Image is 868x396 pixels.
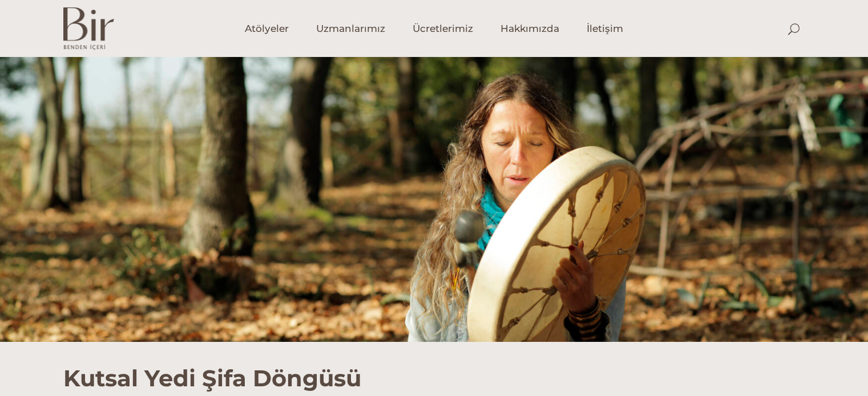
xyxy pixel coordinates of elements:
[500,22,559,35] span: Hakkımızda
[63,342,805,392] h1: Kutsal Yedi Şifa Döngüsü
[413,22,473,35] span: Ücretlerimiz
[316,22,385,35] span: Uzmanlarımız
[245,22,289,35] span: Atölyeler
[587,22,623,35] span: İletişim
